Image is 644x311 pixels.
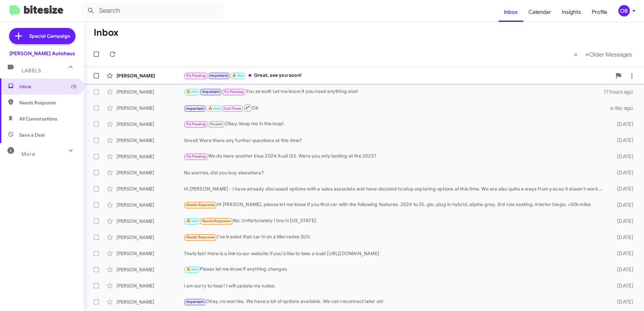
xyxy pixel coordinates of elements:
[184,217,606,225] div: No. Unfortunately I live in [US_STATE].
[9,50,75,57] div: [PERSON_NAME] Autohaus
[606,121,639,128] div: [DATE]
[19,115,57,122] span: All Conversations
[224,106,241,111] span: Call Them
[117,153,184,160] div: [PERSON_NAME]
[606,153,639,160] div: [DATE]
[208,106,220,111] span: 🔥 Hot
[606,299,639,305] div: [DATE]
[184,266,606,273] div: Please let me know if anything changes
[117,105,184,111] div: [PERSON_NAME]
[19,83,76,90] span: Inbox
[186,300,204,304] span: Important
[186,235,215,239] span: Needs Response
[117,121,184,128] div: [PERSON_NAME]
[117,218,184,224] div: [PERSON_NAME]
[613,5,637,16] button: OB
[117,202,184,208] div: [PERSON_NAME]
[606,282,639,289] div: [DATE]
[606,218,639,224] div: [DATE]
[184,250,606,257] div: Thats fair! Here is a link to our website if you'd like to take a look! [URL][DOMAIN_NAME]
[606,234,639,241] div: [DATE]
[232,73,244,78] span: 🔥 Hot
[184,201,606,209] div: Hi [PERSON_NAME], please let me know if you find car with the following features. 2024 to 25, gle...
[117,185,184,192] div: [PERSON_NAME]
[186,267,198,272] span: 🔥 Hot
[186,73,206,78] span: Try Pausing
[606,266,639,273] div: [DATE]
[186,154,206,159] span: Try Pausing
[570,47,636,61] nav: Page navigation example
[117,266,184,273] div: [PERSON_NAME]
[22,151,35,157] span: More
[184,282,606,289] div: I am sorry to hear! I will update my notes.
[606,202,639,208] div: [DATE]
[574,50,578,59] span: «
[585,50,589,59] span: »
[71,83,76,90] span: (1)
[202,219,231,223] span: Needs Response
[581,47,636,61] button: Next
[586,2,613,22] a: Profile
[184,72,612,79] div: Great, see you soon!
[618,5,630,16] div: OB
[202,90,220,94] span: Important
[570,47,582,61] button: Previous
[184,233,606,241] div: I've traded that car in on a Mercedes SUV.
[606,169,639,176] div: [DATE]
[184,120,606,128] div: Okay, keep me in the loop!
[117,250,184,257] div: [PERSON_NAME]
[604,89,639,95] div: 17 hours ago
[606,250,639,257] div: [DATE]
[186,219,198,223] span: 🔥 Hot
[606,185,639,192] div: [DATE]
[224,90,244,94] span: Try Pausing
[606,105,639,111] div: a day ago
[117,234,184,241] div: [PERSON_NAME]
[22,68,41,74] span: Labels
[186,90,198,94] span: 🔥 Hot
[184,104,606,112] div: Ok
[117,169,184,176] div: [PERSON_NAME]
[184,185,606,192] div: Hi [PERSON_NAME] - I have already discussed options with a sales associate and have decided to st...
[498,2,523,22] a: Inbox
[210,122,223,126] span: Paused
[186,106,204,111] span: Important
[184,137,606,144] div: Great! Were there any further questions at this time?
[82,3,223,19] input: Search
[556,2,586,22] a: Insights
[117,89,184,95] div: [PERSON_NAME]
[19,99,76,106] span: Needs Response
[184,298,606,306] div: Okay, no worries. We have a lot of options available. We can reconnect later on!
[523,2,556,22] a: Calendar
[210,73,228,78] span: Important
[606,137,639,144] div: [DATE]
[94,27,119,38] h1: Inbox
[117,282,184,289] div: [PERSON_NAME]
[186,122,206,126] span: Try Pausing
[184,88,604,96] div: You as well! Let me know if you need anything else!
[117,299,184,305] div: [PERSON_NAME]
[9,28,75,44] a: Special Campaign
[184,169,606,176] div: No worries, did you buy elsewhere?
[184,152,606,160] div: We do have another blue 2024 Audi Q5. Were you only looking at the 2025?
[589,51,632,58] span: Older Messages
[19,132,44,138] span: Save a Deal
[117,72,184,79] div: [PERSON_NAME]
[29,33,70,39] span: Special Campaign
[117,137,184,144] div: [PERSON_NAME]
[186,203,215,207] span: Needs Response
